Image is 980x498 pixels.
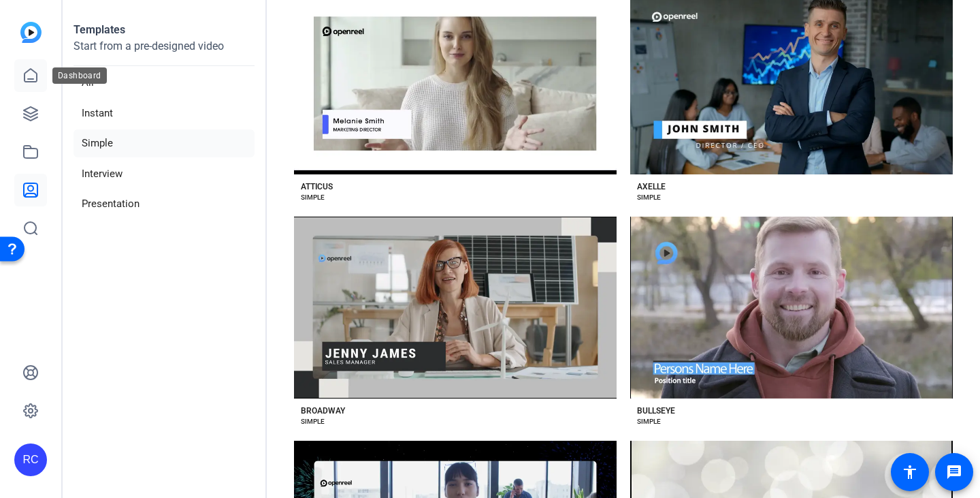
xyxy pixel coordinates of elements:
button: Template image [630,217,953,399]
div: SIMPLE [637,416,661,427]
img: blue-gradient.svg [20,22,42,43]
li: All [73,69,255,97]
div: SIMPLE [301,416,325,427]
li: Instant [73,99,255,127]
mat-icon: message [946,464,962,480]
li: Simple [73,129,255,157]
div: BULLSEYE [637,405,675,416]
button: Template image [294,217,617,399]
div: AXELLE [637,181,666,192]
div: ATTICUS [301,181,333,192]
div: BROADWAY [301,405,345,416]
p: Start from a pre-designed video [73,38,255,66]
div: SIMPLE [301,192,325,203]
div: SIMPLE [637,192,661,203]
div: RC [14,443,47,476]
li: Presentation [73,190,255,218]
mat-icon: accessibility [902,464,918,480]
strong: Templates [73,23,125,36]
li: Interview [73,160,255,188]
div: Dashboard [52,67,107,84]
